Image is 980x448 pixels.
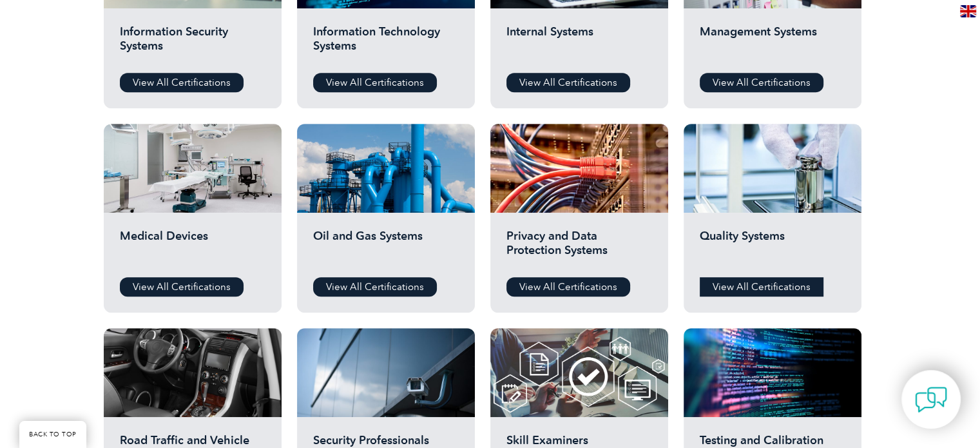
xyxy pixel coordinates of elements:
[700,24,845,63] h2: Management Systems
[120,24,265,63] h2: Information Security Systems
[19,421,86,448] a: BACK TO TOP
[313,73,437,92] a: View All Certifications
[700,229,845,268] h2: Quality Systems
[506,73,630,92] a: View All Certifications
[313,229,459,268] h2: Oil and Gas Systems
[506,24,652,63] h2: Internal Systems
[120,73,244,92] a: View All Certifications
[700,277,823,297] a: View All Certifications
[700,73,823,92] a: View All Certifications
[120,229,265,268] h2: Medical Devices
[960,5,976,17] img: en
[506,277,630,297] a: View All Certifications
[313,277,437,297] a: View All Certifications
[313,24,459,63] h2: Information Technology Systems
[915,384,947,416] img: contact-chat.png
[120,277,244,297] a: View All Certifications
[506,229,652,268] h2: Privacy and Data Protection Systems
